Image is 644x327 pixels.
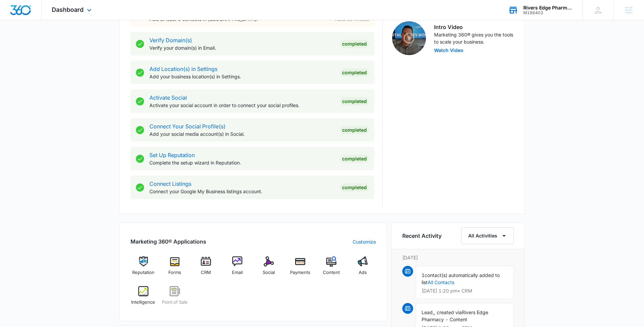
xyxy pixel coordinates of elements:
span: Social [263,269,275,276]
div: Completed [340,69,369,77]
div: Completed [340,155,369,163]
p: Marketing 360® gives you the tools to scale your business. [434,31,514,45]
p: Connect your Google My Business listings account. [149,188,335,195]
span: Email [232,269,243,276]
a: Content [318,256,344,281]
span: CRM [201,269,211,276]
p: Add your social media account(s) in Social. [149,130,335,137]
span: Intelligence [131,299,155,306]
p: Activate your social account in order to connect your social profiles. [149,102,335,109]
span: Dashboard [52,6,84,13]
a: Activate Social [149,94,187,101]
span: contact(s) automatically added to list [422,272,500,285]
span: 1 [422,272,425,278]
a: Intelligence [130,286,157,310]
a: Email [224,256,251,281]
p: [DATE] [402,254,514,261]
a: Social [256,256,282,281]
a: All Contacts [428,279,454,285]
a: CRM [193,256,219,281]
p: Complete the setup wizard in Reputation. [149,159,335,166]
p: Add your business location(s) in Settings. [149,73,335,80]
span: , created via [434,309,462,315]
a: Connect Listings [149,180,191,187]
h2: Marketing 360® Applications [130,237,206,246]
h6: Recent Activity [402,232,442,240]
button: Watch Video [434,48,463,53]
a: Customize [353,238,376,245]
a: Verify Domain(s) [149,37,192,44]
div: account name [523,5,573,10]
a: Add Location(s) in Settings [149,66,217,72]
a: Connect Your Social Profile(s) [149,123,225,130]
a: Reputation [130,256,157,281]
a: Payments [287,256,313,281]
img: Intro Video [392,21,426,55]
p: [DATE] 1:20 pm • CRM [422,288,508,293]
span: Payments [290,269,310,276]
span: Lead, [422,309,434,315]
a: Point of Sale [162,286,188,310]
div: Completed [340,126,369,134]
div: account id [523,10,573,15]
button: All Activities [461,227,514,244]
a: Set Up Reputation [149,152,195,158]
span: Ads [359,269,367,276]
span: Forms [168,269,181,276]
span: Point of Sale [162,299,188,306]
span: Content [323,269,340,276]
a: Forms [162,256,188,281]
div: Completed [340,97,369,105]
a: Ads [350,256,376,281]
div: Completed [340,183,369,192]
h3: Intro Video [434,23,514,31]
span: Reputation [132,269,154,276]
p: Verify your domain(s) in Email. [149,44,335,51]
div: Completed [340,40,369,48]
